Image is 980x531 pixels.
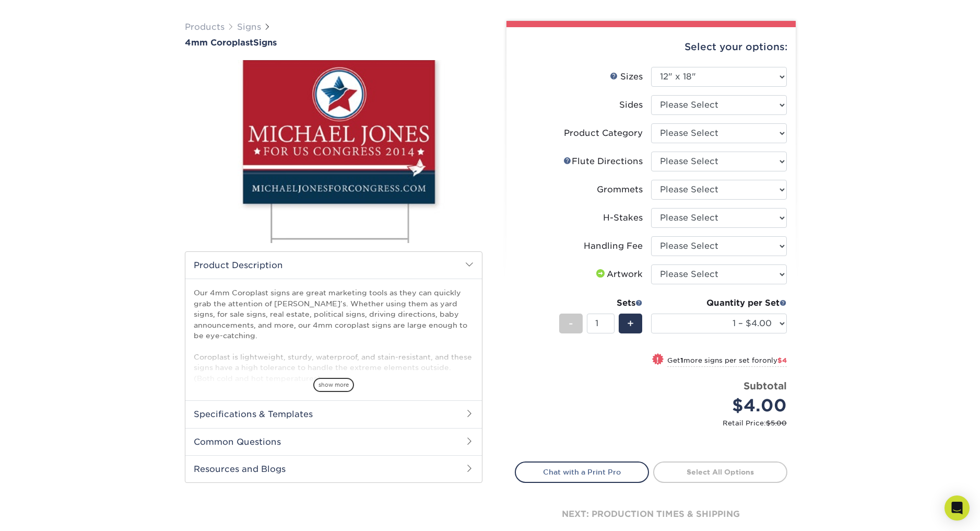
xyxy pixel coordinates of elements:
[667,356,787,367] small: Get more signs per set for
[584,240,643,252] div: Handling Fee
[653,461,787,482] a: Select All Options
[564,127,643,140] div: Product Category
[743,380,787,391] strong: Subtotal
[597,183,643,196] div: Grommets
[766,419,787,427] span: $5.00
[603,212,643,224] div: H-Stakes
[185,400,482,428] h2: Specifications & Templates
[627,316,634,331] span: +
[594,268,643,281] div: Artwork
[185,38,482,48] a: 4mm CoroplastSigns
[515,27,787,67] div: Select your options:
[610,71,643,83] div: Sizes
[651,297,787,309] div: Quantity per Set
[944,495,970,521] div: Open Intercom Messenger
[237,22,261,32] a: Signs
[762,356,787,364] span: only
[185,38,253,48] span: 4mm Coroplast
[619,99,643,111] div: Sides
[185,22,225,32] a: Products
[563,155,643,168] div: Flute Directions
[523,418,787,428] small: Retail Price:
[680,356,683,364] strong: 1
[559,297,643,309] div: Sets
[185,49,482,255] img: 4mm Coroplast 01
[777,356,787,364] span: $4
[185,455,482,482] h2: Resources and Blogs
[185,428,482,455] h2: Common Questions
[515,461,649,482] a: Chat with a Print Pro
[569,316,573,331] span: -
[313,378,354,392] span: show more
[185,38,482,48] h1: Signs
[185,252,482,279] h2: Product Description
[656,354,659,365] span: !
[659,393,787,418] div: $4.00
